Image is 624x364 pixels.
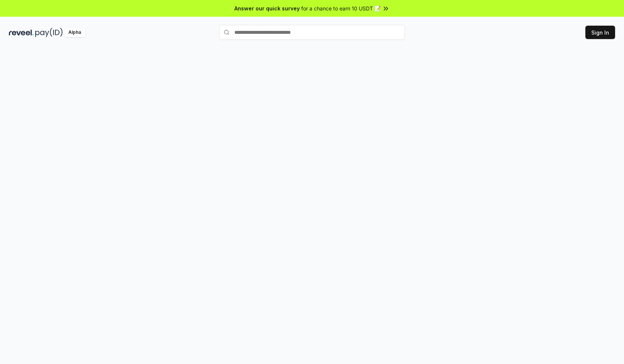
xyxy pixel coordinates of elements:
[301,4,381,12] span: for a chance to earn 10 USDT 📝
[35,28,63,37] img: pay_id
[585,26,615,39] button: Sign In
[9,28,34,37] img: reveel_dark
[234,4,300,12] span: Answer our quick survey
[64,28,85,37] div: Alpha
